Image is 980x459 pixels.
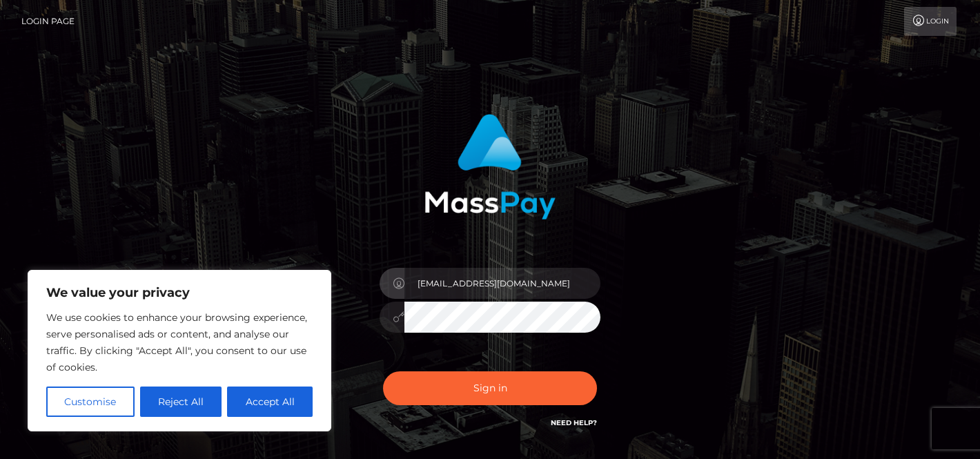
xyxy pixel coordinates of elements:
button: Sign in [383,371,597,405]
a: Login [904,7,957,36]
button: Accept All [227,387,313,417]
p: We value your privacy [46,284,313,301]
a: Login Page [21,7,75,36]
button: Customise [46,387,135,417]
a: Need Help? [551,418,597,427]
button: Reject All [140,387,222,417]
div: We value your privacy [28,270,331,431]
input: Username... [404,268,600,299]
img: MassPay Login [424,114,556,219]
p: We use cookies to enhance your browsing experience, serve personalised ads or content, and analys... [46,309,313,375]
